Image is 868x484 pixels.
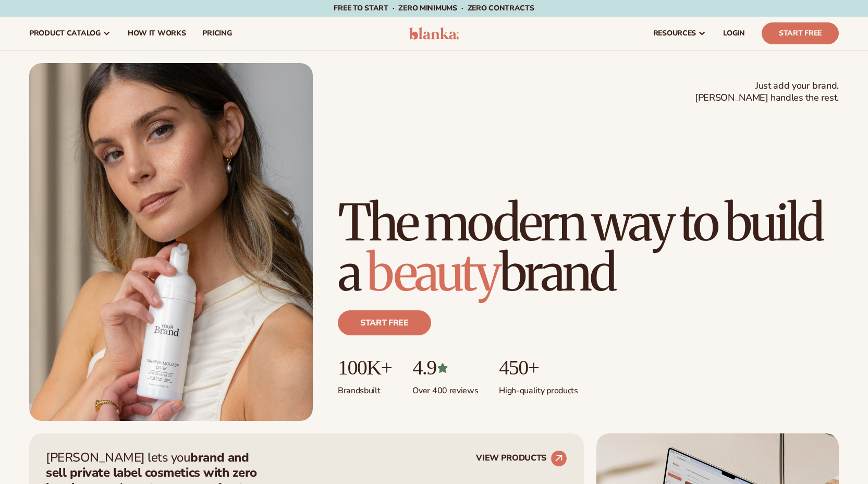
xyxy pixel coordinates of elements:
[499,379,578,396] p: High-quality products
[29,29,101,38] span: product catalog
[653,29,696,38] span: resources
[338,198,839,298] h1: The modern way to build a brand
[476,450,567,467] a: VIEW PRODUCTS
[499,356,578,379] p: 450+
[366,241,499,304] span: beauty
[338,356,392,379] p: 100K+
[762,22,839,44] a: Start Free
[338,379,392,396] p: Brands built
[202,29,231,38] span: pricing
[715,17,753,50] a: LOGIN
[334,3,534,13] span: Free to start · ZERO minimums · ZERO contracts
[21,17,119,50] a: product catalog
[412,379,478,396] p: Over 400 reviews
[645,17,715,50] a: resources
[128,29,186,38] span: How It Works
[194,17,240,50] a: pricing
[29,63,313,421] img: Female holding tanning mousse.
[723,29,745,38] span: LOGIN
[409,27,459,40] img: logo
[119,17,194,50] a: How It Works
[412,356,478,379] p: 4.9
[695,80,839,104] span: Just add your brand. [PERSON_NAME] handles the rest.
[338,310,431,335] a: Start free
